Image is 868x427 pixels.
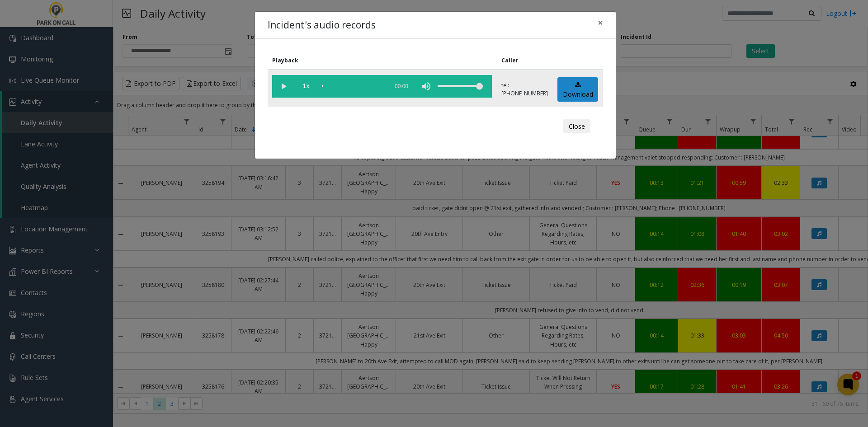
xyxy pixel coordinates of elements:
th: Caller [497,52,553,70]
span: × [598,16,603,29]
p: tel:[PHONE_NUMBER] [501,81,548,98]
th: Playback [268,52,497,70]
button: Close [563,119,590,134]
span: playback speed button [295,75,317,98]
a: Download [557,77,598,102]
div: scrub bar [322,75,383,98]
div: volume level [438,75,483,98]
h4: Incident's audio records [268,18,376,33]
button: Close [591,12,609,34]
